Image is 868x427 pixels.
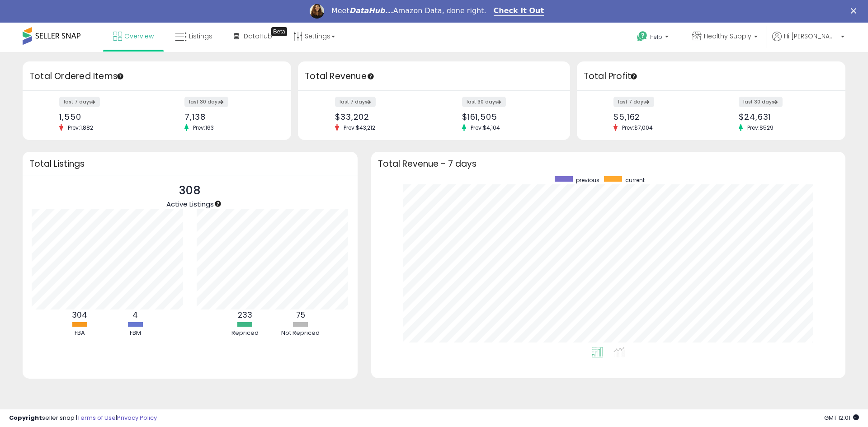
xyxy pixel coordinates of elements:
[184,112,275,122] div: 7,138
[244,32,272,41] span: DataHub
[274,329,328,338] div: Not Repriced
[704,32,751,41] span: Healthy Supply
[650,33,662,41] span: Help
[108,329,162,338] div: FBM
[576,176,599,184] span: previous
[52,329,107,338] div: FBA
[349,6,393,15] i: DataHub...
[59,97,100,107] label: last 7 days
[613,97,654,107] label: last 7 days
[824,413,859,422] span: 2025-09-14 12:01 GMT
[9,414,157,422] div: seller snap | |
[772,32,844,52] a: Hi [PERSON_NAME]
[618,124,657,131] span: Prev: $7,004
[331,6,486,15] div: Meet Amazon Data, done right.
[218,329,272,338] div: Repriced
[132,310,138,320] b: 4
[305,70,563,83] h3: Total Revenue
[271,27,287,36] div: Tooltip anchor
[335,112,427,122] div: $33,202
[116,72,124,80] div: Tooltip anchor
[310,4,324,19] img: Profile image for Georgie
[296,310,305,320] b: 75
[124,32,154,41] span: Overview
[743,124,778,131] span: Prev: $529
[214,200,222,208] div: Tooltip anchor
[335,97,376,107] label: last 7 days
[466,124,505,131] span: Prev: $4,104
[9,413,42,422] strong: Copyright
[630,24,678,52] a: Help
[166,199,214,209] span: Active Listings
[29,160,351,167] h3: Total Listings
[63,124,98,131] span: Prev: 1,882
[168,23,219,50] a: Listings
[106,23,160,50] a: Overview
[613,112,704,122] div: $5,162
[462,112,554,122] div: $161,505
[287,23,342,50] a: Settings
[339,124,380,131] span: Prev: $43,212
[739,97,783,107] label: last 30 days
[367,72,375,80] div: Tooltip anchor
[584,70,839,83] h3: Total Profit
[189,124,218,131] span: Prev: 163
[227,23,279,50] a: DataHub
[238,310,252,320] b: 233
[77,413,116,422] a: Terms of Use
[29,70,284,83] h3: Total Ordered Items
[630,72,638,80] div: Tooltip anchor
[72,310,87,320] b: 304
[739,112,830,122] div: $24,631
[59,112,150,122] div: 1,550
[625,176,645,184] span: current
[462,97,506,107] label: last 30 days
[189,32,212,41] span: Listings
[784,32,838,41] span: Hi [PERSON_NAME]
[184,97,228,107] label: last 30 days
[117,413,157,422] a: Privacy Policy
[494,6,544,16] a: Check It Out
[637,31,648,42] i: Get Help
[851,8,860,14] div: Close
[378,160,839,167] h3: Total Revenue - 7 days
[166,182,214,199] p: 308
[685,23,764,52] a: Healthy Supply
